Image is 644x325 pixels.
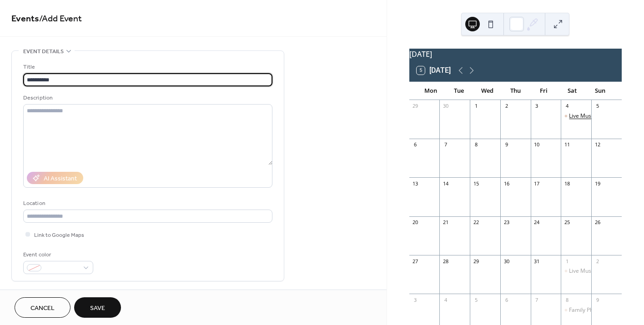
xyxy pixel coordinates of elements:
[563,296,570,303] div: 8
[586,82,614,100] div: Sun
[563,219,570,226] div: 25
[501,82,529,100] div: Thu
[558,82,586,100] div: Sat
[594,219,601,226] div: 26
[533,296,540,303] div: 7
[442,219,449,226] div: 21
[412,103,419,110] div: 29
[15,297,70,318] button: Cancel
[503,103,510,110] div: 2
[503,219,510,226] div: 23
[561,267,591,275] div: Live Music by Keelan Donovan
[594,103,601,110] div: 5
[503,141,510,148] div: 9
[90,304,105,313] span: Save
[23,250,91,260] div: Event color
[23,199,271,208] div: Location
[563,141,570,148] div: 11
[23,62,271,72] div: Title
[417,82,445,100] div: Mon
[473,103,479,110] div: 1
[473,296,479,303] div: 5
[503,296,510,303] div: 6
[533,141,540,148] div: 10
[563,103,570,110] div: 4
[445,82,473,100] div: Tue
[563,180,570,187] div: 18
[442,141,449,148] div: 7
[412,180,419,187] div: 13
[23,93,271,103] div: Description
[412,258,419,265] div: 27
[594,180,601,187] div: 19
[39,10,82,28] span: / Add Event
[473,219,479,226] div: 22
[529,82,558,100] div: Fri
[442,296,449,303] div: 4
[442,258,449,265] div: 28
[412,296,419,303] div: 3
[533,103,540,110] div: 3
[409,49,622,60] div: [DATE]
[594,141,601,148] div: 12
[561,306,591,314] div: Family Photos by Laura Squire & Live Music
[563,258,570,265] div: 1
[11,10,39,28] a: Events
[473,141,479,148] div: 8
[503,180,510,187] div: 16
[413,64,454,77] button: 5[DATE]
[594,258,601,265] div: 2
[533,258,540,265] div: 31
[561,112,591,120] div: Live Music by Tim Bond
[23,47,64,56] span: Event details
[34,230,84,240] span: Link to Google Maps
[533,180,540,187] div: 17
[412,141,419,148] div: 6
[74,297,121,318] button: Save
[533,219,540,226] div: 24
[594,296,601,303] div: 9
[503,258,510,265] div: 30
[473,82,501,100] div: Wed
[473,180,479,187] div: 15
[442,180,449,187] div: 14
[442,103,449,110] div: 30
[412,219,419,226] div: 20
[30,304,55,313] span: Cancel
[473,258,479,265] div: 29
